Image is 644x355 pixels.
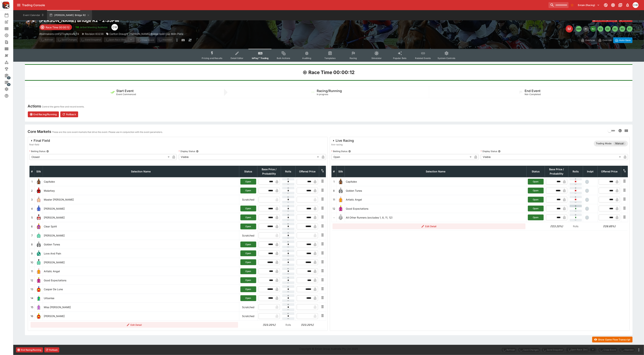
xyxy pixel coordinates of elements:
[36,197,42,203] img: runner 3
[36,277,42,283] img: runner 12
[331,186,337,195] td: 8
[46,25,70,29] p: Race Time 00:00:12
[240,242,256,247] button: Open
[240,259,256,265] button: Open
[525,93,541,96] span: Not-Completed
[43,312,239,321] td: [PERSON_NAME]
[317,93,328,96] span: In progress
[627,26,633,32] button: R7
[29,204,35,213] td: 4
[345,186,527,195] td: Golden Tunes
[331,204,337,213] td: 12
[36,259,42,265] img: runner 10
[43,166,239,177] th: Selection Name
[35,166,43,177] th: Silk
[73,24,110,30] button: Jetbet Meeting Available
[331,213,337,222] td: -
[610,2,616,8] button: Toggle light/dark mode
[25,18,37,29] img: horse_racing.png
[583,26,589,32] button: R1
[43,249,239,258] td: Love And Pain
[338,197,344,203] img: runner 11
[29,213,35,222] td: 5
[39,32,79,36] p: Copy To Clipboard
[596,142,612,145] p: Trading Mode:
[104,37,135,42] div: split button
[4,20,15,24] div: New Event
[21,10,46,20] button: Event Calendar
[43,186,239,195] td: Malarkey
[36,242,42,247] img: runner 8
[331,143,354,146] span: live-racing
[43,267,239,276] td: Artistic Angel
[528,188,544,193] button: Open
[4,33,15,38] div: Futures
[36,224,42,229] img: runner 6
[36,188,42,193] img: runner 2
[199,49,458,62] div: Event type filters
[29,312,35,321] td: 16
[257,166,281,177] th: Base Price / Probability
[338,188,344,193] img: runner 8
[546,224,567,228] h6: (123.20%)
[43,231,239,240] td: [PERSON_NAME]
[345,213,527,222] td: All Other Runners (excludes 1, 8, 11, 12)
[331,177,337,186] td: 1
[15,2,22,8] button: open drawer
[528,179,544,185] button: Open
[240,179,256,185] button: Open
[29,186,35,195] td: 2
[345,166,527,177] th: Selection Name
[39,18,336,23] h2: Copy To Clipboard
[43,213,239,222] td: [PERSON_NAME]
[36,250,42,256] img: runner 9
[331,154,473,160] div: Open
[29,267,35,276] td: 11
[350,57,357,60] span: Racing
[337,166,345,177] th: Silk
[29,195,35,204] td: 3
[28,104,41,109] h4: Actions
[16,347,43,352] button: End Racing/Running
[528,197,544,203] button: Open
[43,303,239,312] td: Miss [PERSON_NAME]
[624,2,631,8] button: Notifications
[29,143,50,146] span: final-field
[52,130,163,134] p: These are the core event markets that drive the event. Please use in conjunction with the event p...
[338,179,344,185] img: runner 1
[331,166,337,177] th: #
[613,142,626,145] span: Manual
[22,3,547,7] div: Trading Console
[36,206,42,211] img: runner 4
[302,57,311,60] span: Auditing
[338,215,344,220] img: blank-silk.png
[545,166,568,177] th: Base Price / Probability
[345,195,527,204] td: Artistic Angel
[549,2,569,8] input: search
[576,26,633,32] nav: pagination navigation
[43,195,239,204] td: Master [PERSON_NAME]
[632,1,640,9] button: Christopher Winter
[43,240,239,249] td: Golden Tunes
[36,295,42,301] img: runner 14
[36,268,42,274] img: runner 11
[576,26,582,32] button: SMM
[239,166,257,177] th: Status
[613,37,632,43] button: Auto-Save
[43,222,239,231] td: Clear Spirit
[282,323,294,327] p: Rolls
[569,2,575,8] button: No Bookmarks
[566,347,597,352] div: split button
[438,57,455,60] span: System Controls
[29,303,35,312] td: 15
[110,32,183,36] p: Carlton Draught [PERSON_NAME] Bridge Gold Cup Mdn Plate
[175,37,179,43] button: more
[1,1,10,9] img: PriceKinetics Logo
[85,32,104,36] p: Revision 63238
[599,224,620,228] h6: (126.65%)
[240,198,256,201] p: Scratched
[240,286,256,292] button: Open
[619,348,635,351] span: Mark an event as closed and abandoned.
[29,258,35,267] td: 10
[116,93,136,96] span: Event Commenced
